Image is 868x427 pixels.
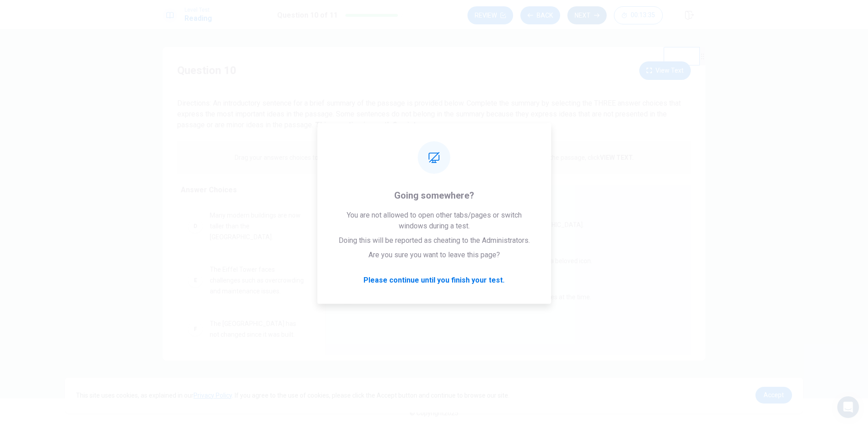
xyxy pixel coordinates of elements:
span: Select the three sentences that express the most important ideas in the passage. [333,195,547,201]
p: Drag your answers choices to the spaces where they belong. To remove an answer choice, click on i... [235,154,634,161]
div: A [340,218,355,232]
span: The Eiffel Tower is made of iron, which was unique for tall structures at the time. [362,292,591,302]
div: CThe Eiffel Tower is made of iron, which was unique for tall structures at the time. [333,283,676,311]
div: Open Intercom Messenger [837,396,859,418]
div: F [188,322,203,336]
span: Many modern buildings are now taller than the [GEOGRAPHIC_DATA]. [210,210,304,242]
button: Review [467,6,513,24]
span: Answer Choices [181,186,237,194]
div: AThe [GEOGRAPHIC_DATA] is a world-famous symbol of [GEOGRAPHIC_DATA]. [333,210,676,239]
span: This site uses cookies, as explained in our . If you agree to the use of cookies, please click th... [76,392,509,399]
a: dismiss cookie message [755,387,792,404]
span: The [GEOGRAPHIC_DATA] has not changed since it was built. [210,318,304,340]
div: EThe Eiffel Tower faces challenges such as overcrowding and maintenance issues. [181,257,311,304]
div: D [188,219,203,233]
h1: Question 10 of 11 [277,10,338,21]
span: Accept [764,391,784,399]
button: 00:13:35 [614,6,663,24]
h1: Reading [184,13,212,24]
div: DMany modern buildings are now taller than the [GEOGRAPHIC_DATA]. [181,203,311,250]
span: The [GEOGRAPHIC_DATA] is a world-famous symbol of [GEOGRAPHIC_DATA]. [362,219,584,230]
strong: VIEW TEXT. [600,154,634,161]
span: Directions: An introductory sentence for a brief summary of the passage is provided below. Comple... [177,99,681,129]
button: View Text [639,61,691,80]
span: Level Test [184,7,212,13]
button: Back [520,6,560,24]
span: 00:13:35 [631,12,655,19]
span: © Copyright 2025 [410,409,458,417]
strong: This question is worth 2 points. [313,121,422,129]
div: C [340,290,355,304]
div: cookieconsent [65,378,803,413]
span: The Eiffel Tower faces challenges such as overcrowding and maintenance issues. [210,264,304,297]
div: BThe tower was originally criticized for being ugly but later became a beloved icon. [333,246,676,275]
a: Privacy Policy [193,392,232,399]
div: E [188,273,203,288]
span: The tower was originally criticized for being ugly but later became a beloved icon. [362,255,592,266]
div: B [340,254,355,268]
h4: Question 10 [177,63,236,78]
div: FThe [GEOGRAPHIC_DATA] has not changed since it was built. [181,311,311,347]
button: Next [567,6,607,24]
